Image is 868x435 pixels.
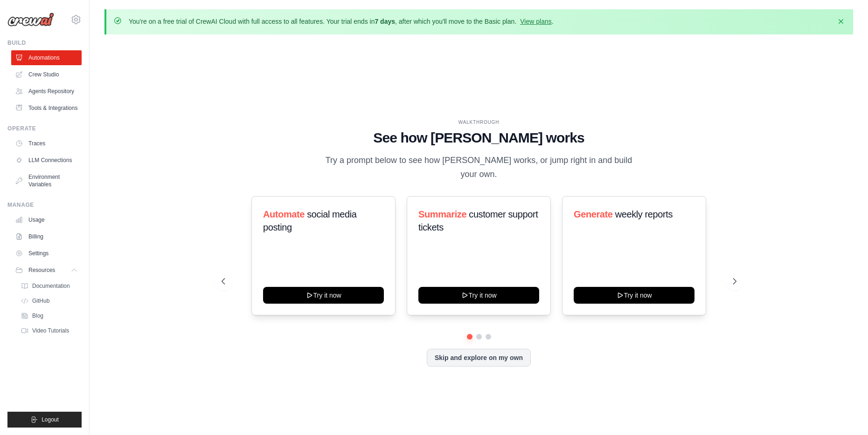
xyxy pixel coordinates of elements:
[11,84,82,99] a: Agents Repository
[7,412,82,428] button: Logout
[129,17,554,26] p: You're on a free trial of CrewAI Cloud with full access to all features. Your trial ends in , aft...
[821,390,868,435] iframe: Chat Widget
[263,209,357,232] span: social media posting
[7,13,54,27] img: Logo
[418,209,466,219] span: Summarize
[17,309,82,322] a: Blog
[222,129,736,146] h1: See how [PERSON_NAME] works
[28,266,55,274] span: Resources
[11,212,82,227] a: Usage
[11,67,82,82] a: Crew Studio
[7,125,82,132] div: Operate
[7,201,82,209] div: Manage
[11,153,82,168] a: LLM Connections
[17,324,82,337] a: Video Tutorials
[821,390,868,435] div: 聊天小工具
[32,327,69,334] span: Video Tutorials
[32,282,70,290] span: Documentation
[427,349,531,367] button: Skip and explore on my own
[11,263,82,278] button: Resources
[17,294,82,307] a: GitHub
[11,229,82,244] a: Billing
[375,18,395,25] strong: 7 days
[418,287,539,304] button: Try it now
[42,416,59,423] span: Logout
[263,209,305,219] span: Automate
[418,209,538,232] span: customer support tickets
[574,287,694,304] button: Try it now
[222,119,736,126] div: WALKTHROUGH
[322,154,636,181] p: Try a prompt below to see how [PERSON_NAME] works, or jump right in and build your own.
[520,18,551,25] a: View plans
[574,209,613,219] span: Generate
[11,50,82,65] a: Automations
[17,279,82,292] a: Documentation
[32,312,43,319] span: Blog
[615,209,673,219] span: weekly reports
[7,39,82,47] div: Build
[11,246,82,261] a: Settings
[11,136,82,151] a: Traces
[11,170,82,192] a: Environment Variables
[32,297,49,305] span: GitHub
[11,101,82,116] a: Tools & Integrations
[263,287,384,304] button: Try it now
